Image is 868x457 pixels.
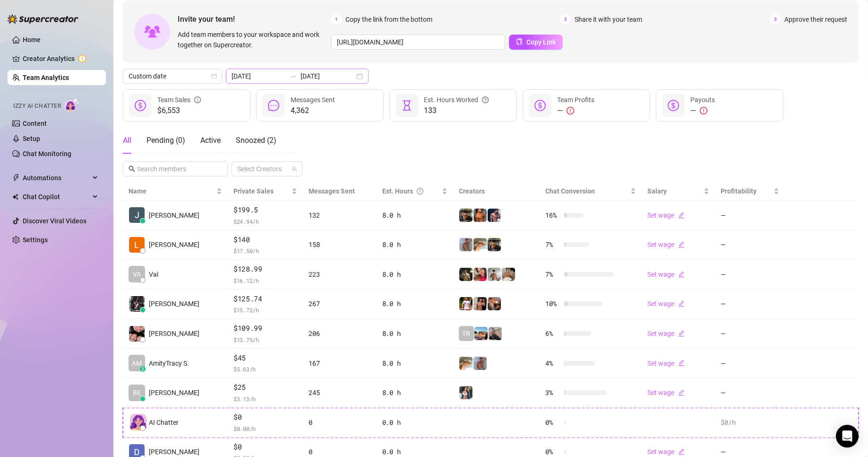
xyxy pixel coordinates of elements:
[417,186,423,196] span: question-circle
[401,100,413,111] span: hourglass
[488,209,501,222] img: Axel
[123,135,131,146] div: All
[233,234,297,246] span: $140
[488,297,501,310] img: Osvaldo
[233,187,274,195] span: Private Sales
[545,358,560,369] span: 4 %
[534,100,546,111] span: dollar-circle
[12,193,18,200] img: Chat Copilot
[459,209,473,222] img: Nathan
[129,166,135,172] span: search
[13,102,61,111] span: Izzy AI Chatter
[23,236,48,244] a: Settings
[721,187,756,195] span: Profitability
[233,276,297,285] span: $ 16.12 /h
[482,95,489,105] span: question-circle
[233,204,297,216] span: $199.5
[545,387,560,398] span: 3 %
[647,211,685,219] a: Set wageedit
[233,412,297,423] span: $0
[23,74,69,81] a: Team Analytics
[291,96,335,104] span: Messages Sent
[459,357,473,370] img: Zac
[129,296,145,312] img: Arianna Aguilar
[545,328,560,339] span: 6 %
[382,417,447,428] div: 0.0 h
[526,38,556,46] span: Copy Link
[123,182,228,201] th: Name
[382,269,447,280] div: 8.0 h
[233,424,297,433] span: $ 0.00 /h
[331,14,342,25] span: 1
[516,38,523,45] span: copy
[424,105,489,116] span: 133
[23,120,47,127] a: Content
[65,98,79,112] img: AI Chatter
[473,297,487,310] img: Zach
[647,300,685,308] a: Set wageedit
[233,352,297,364] span: $45
[502,268,515,281] img: Aussieboy_jfree
[200,136,221,145] span: Active
[474,327,488,340] img: Zach
[233,293,297,305] span: $125.74
[149,387,199,398] span: [PERSON_NAME]
[382,210,447,220] div: 8.0 h
[309,210,371,220] div: 132
[309,299,371,309] div: 267
[149,447,199,457] span: [PERSON_NAME]
[129,207,145,223] img: Jeffery Bamba
[129,186,215,196] span: Name
[715,230,785,260] td: —
[233,217,297,226] span: $ 24.94 /h
[489,327,502,340] img: LC
[488,268,501,281] img: aussieboy_j
[149,328,199,339] span: [PERSON_NAME]
[382,447,447,457] div: 0.0 h
[194,95,201,105] span: info-circle
[545,210,560,220] span: 16 %
[233,305,297,315] span: $ 15.72 /h
[149,417,179,428] span: AI Chatter
[309,447,371,457] div: 0
[473,238,487,251] img: Zac
[647,389,685,396] a: Set wageedit
[233,323,297,334] span: $109.99
[424,95,489,105] div: Est. Hours Worked
[133,387,141,398] span: BE
[382,299,447,309] div: 8.0 h
[678,212,685,219] span: edit
[721,417,779,428] div: $0 /h
[289,72,297,80] span: to
[715,260,785,290] td: —
[668,100,679,111] span: dollar-circle
[545,417,560,428] span: 0 %
[23,189,90,204] span: Chat Copilot
[135,100,146,111] span: dollar-circle
[678,271,685,278] span: edit
[459,297,473,310] img: Hector
[130,414,146,431] img: izzy-ai-chatter-avatar-DDCN_rTZ.svg
[149,210,199,220] span: [PERSON_NAME]
[836,425,859,448] div: Open Intercom Messenger
[233,335,297,344] span: $ 13.75 /h
[23,36,41,44] a: Home
[309,387,371,398] div: 245
[23,170,90,185] span: Automations
[309,328,371,339] div: 206
[545,447,560,457] span: 0 %
[647,187,667,195] span: Salary
[700,107,707,114] span: exclamation-circle
[647,271,685,278] a: Set wageedit
[132,358,142,369] span: AM
[557,105,594,116] div: —
[545,239,560,250] span: 7 %
[149,299,199,309] span: [PERSON_NAME]
[784,14,847,25] span: Approve their request
[473,209,487,222] img: JG
[309,358,371,369] div: 167
[232,71,285,81] input: Start date
[647,330,685,337] a: Set wageedit
[23,51,98,66] a: Creator Analytics exclamation-circle
[233,382,297,393] span: $25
